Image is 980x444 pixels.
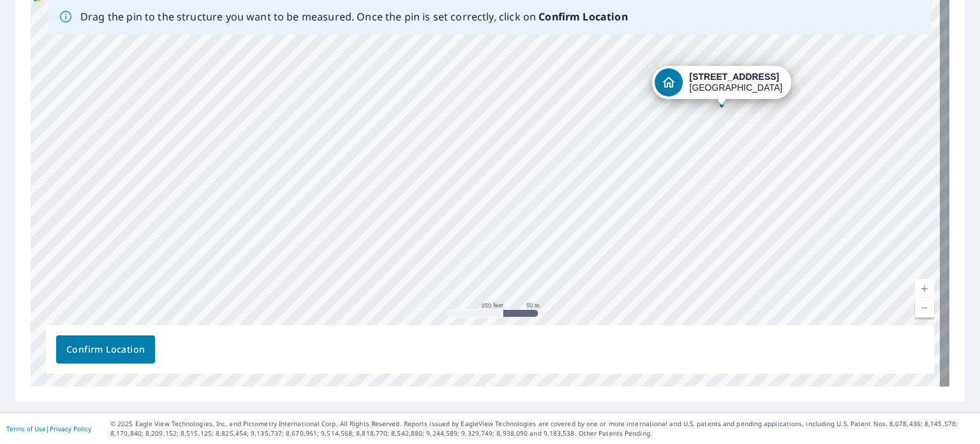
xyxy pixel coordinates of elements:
b: Confirm Location [538,10,627,24]
p: © 2025 Eagle View Technologies, Inc. and Pictometry International Corp. All Rights Reserved. Repo... [110,419,974,438]
div: Dropped pin, building 1, Residential property, 4220 Bridge Ave Cleveland, OH 44113 [652,66,791,105]
a: Current Level 17, Zoom In [915,279,934,298]
a: Terms of Use [6,424,46,433]
strong: [STREET_ADDRESS] [689,72,779,82]
span: Confirm Location [66,342,145,358]
a: Privacy Policy [50,424,91,433]
p: Drag the pin to the structure you want to be measured. Once the pin is set correctly, click on [80,9,628,24]
div: [GEOGRAPHIC_DATA] [689,72,782,93]
p: | [6,425,91,433]
a: Current Level 17, Zoom Out [915,298,934,318]
button: Confirm Location [56,335,155,364]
